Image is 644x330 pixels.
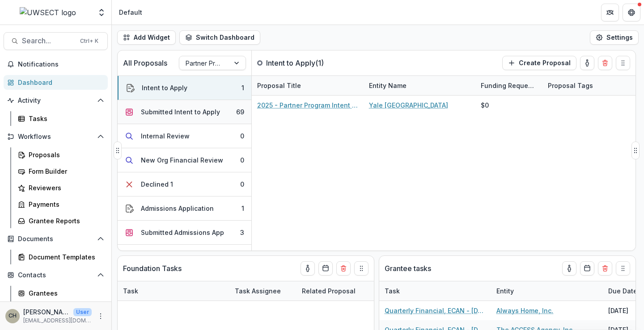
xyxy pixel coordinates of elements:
[18,97,93,104] span: Activity
[142,83,187,92] div: Intent to Apply
[18,272,93,279] span: Contacts
[95,4,108,21] button: Open entity switcher
[118,172,251,196] button: Declined 10
[29,288,101,298] div: Grantees
[257,100,358,110] a: 2025 - Partner Program Intent to Apply
[4,32,108,50] button: Search...
[241,204,244,213] div: 1
[496,306,553,315] a: Always Home, Inc.
[20,7,76,18] img: UWSECT logo
[379,281,491,301] div: Task
[8,313,17,319] div: Carli Herz
[23,317,92,325] p: [EMAIL_ADDRESS][DOMAIN_NAME]
[29,183,101,192] div: Reviewers
[117,30,176,45] button: Add Widget
[29,114,101,123] div: Tasks
[14,286,108,301] a: Grantees
[29,252,101,262] div: Document Templates
[364,76,475,95] div: Entity Name
[141,131,190,141] div: Internal Review
[252,76,364,95] div: Proposal Title
[18,133,93,141] span: Workflows
[18,61,104,68] span: Notifications
[297,281,408,301] div: Related Proposal
[78,36,100,46] div: Ctrl + K
[115,6,146,19] nav: breadcrumb
[118,124,251,148] button: Internal Review0
[229,286,286,296] div: Task Assignee
[631,142,640,159] button: Drag
[385,263,431,274] p: Grantee tasks
[4,93,108,108] button: Open Activity
[123,263,182,274] p: Foundation Tasks
[29,150,101,159] div: Proposals
[141,204,214,213] div: Admissions Application
[601,4,619,21] button: Partners
[14,180,108,195] a: Reviewers
[4,129,108,144] button: Open Workflows
[118,286,144,296] div: Task
[14,213,108,228] a: Grantee Reports
[240,228,244,237] div: 3
[236,107,244,117] div: 69
[4,57,108,71] button: Notifications
[179,30,260,45] button: Switch Dashboard
[118,281,229,301] div: Task
[562,261,576,276] button: toggle-assigned-to-me
[241,83,244,92] div: 1
[114,142,122,159] button: Drag
[240,131,244,141] div: 0
[481,100,489,110] div: $0
[598,56,612,70] button: Delete card
[491,281,603,301] div: Entity
[385,306,486,315] a: Quarterly Financial, ECAN - [DATE]-[DATE]
[475,76,542,95] div: Funding Requested
[22,37,75,45] span: Search...
[240,180,244,189] div: 0
[141,228,224,237] div: Submitted Admissions App
[29,200,101,209] div: Payments
[580,56,594,70] button: toggle-assigned-to-me
[23,307,70,317] p: [PERSON_NAME]
[475,81,542,90] div: Funding Requested
[616,261,630,276] button: Drag
[141,155,223,165] div: New Org Financial Review
[14,164,108,179] a: Form Builder
[354,261,369,276] button: Drag
[598,261,612,276] button: Delete card
[123,58,167,68] p: All Proposals
[29,216,101,226] div: Grantee Reports
[580,261,594,276] button: Calendar
[379,286,405,296] div: Task
[14,147,108,162] a: Proposals
[542,81,598,90] div: Proposal Tags
[4,268,108,282] button: Open Contacts
[14,111,108,126] a: Tasks
[229,281,297,301] div: Task Assignee
[297,286,361,296] div: Related Proposal
[119,8,142,17] div: Default
[491,286,519,296] div: Entity
[29,167,101,176] div: Form Builder
[4,232,108,246] button: Open Documents
[369,100,448,110] a: Yale [GEOGRAPHIC_DATA]
[301,261,315,276] button: toggle-assigned-to-me
[616,56,630,70] button: Drag
[364,81,412,90] div: Entity Name
[623,4,640,21] button: Get Help
[118,221,251,245] button: Submitted Admissions App3
[318,261,333,276] button: Calendar
[118,76,251,100] button: Intent to Apply1
[240,155,244,165] div: 0
[141,180,173,189] div: Declined 1
[14,250,108,264] a: Document Templates
[336,261,351,276] button: Delete card
[95,311,106,322] button: More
